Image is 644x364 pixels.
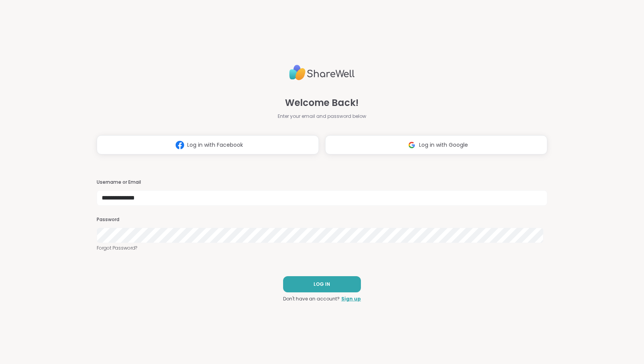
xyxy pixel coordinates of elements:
[325,135,547,154] button: Log in with Google
[278,113,366,120] span: Enter your email and password below
[285,96,359,110] span: Welcome Back!
[97,179,547,186] h3: Username or Email
[97,135,319,154] button: Log in with Facebook
[341,295,361,302] a: Sign up
[97,245,547,252] a: Forgot Password?
[97,216,547,223] h3: Password
[283,295,340,302] span: Don't have an account?
[173,138,187,152] img: ShareWell Logomark
[283,276,361,292] button: LOG IN
[314,281,330,288] span: LOG IN
[404,138,419,152] img: ShareWell Logomark
[289,62,355,84] img: ShareWell Logo
[187,141,243,149] span: Log in with Facebook
[419,141,468,149] span: Log in with Google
